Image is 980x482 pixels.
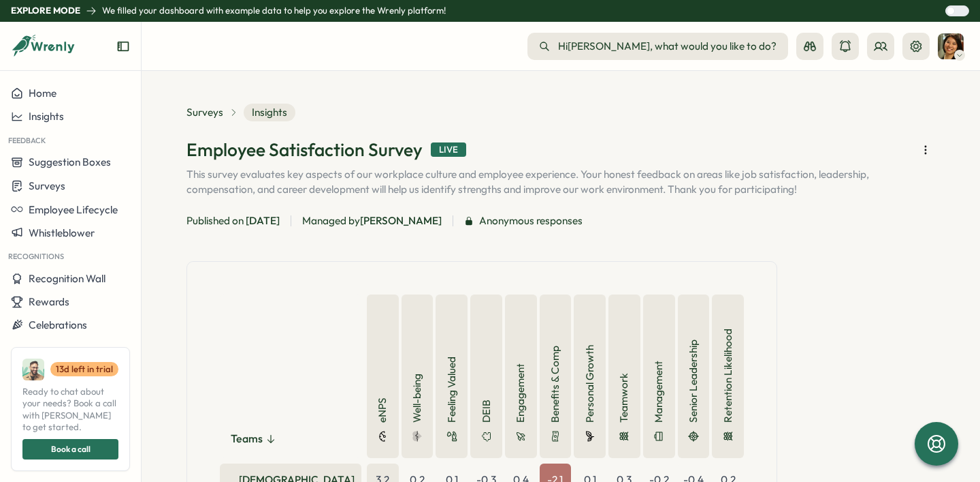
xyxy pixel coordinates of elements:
span: Employee Lifecycle [29,203,118,216]
span: Well-being [410,374,425,423]
div: Live [431,142,466,157]
button: Hi[PERSON_NAME], what would you like to do? [527,33,788,60]
button: Expand sidebar [116,40,130,53]
span: Senior Leadership [686,340,701,423]
span: Feeling Valued [444,357,459,423]
a: Surveys [186,105,223,120]
span: Personal Growth [583,345,598,423]
img: Sarah Johnson [938,33,964,59]
span: Retention Likelihood [721,329,736,423]
span: DEIB [479,400,494,423]
span: Hi [PERSON_NAME] , what would you like to do? [558,39,777,54]
span: Insights [244,104,295,121]
span: [PERSON_NAME] [360,214,442,227]
span: Management [651,361,666,423]
span: Insights [29,110,64,123]
img: Ali Khan [22,359,44,380]
span: Engagement [513,363,528,423]
p: We filled your dashboard with example data to help you explore the Wrenly platform! [102,5,446,17]
div: Published on [186,213,280,228]
span: Teamwork [617,373,632,423]
span: eNPS [375,397,390,423]
a: 13d left in trial [50,362,118,377]
span: Celebrations [29,318,87,331]
span: Teams [231,430,263,447]
span: Recognition Wall [29,272,105,285]
span: Ready to chat about your needs? Book a call with [PERSON_NAME] to get started. [22,386,118,434]
p: Explore Mode [11,5,80,17]
span: Rewards [29,295,69,308]
span: Suggestion Boxes [29,155,111,168]
span: Benefits & Comp [548,346,563,423]
p: This survey evaluates key aspects of our workplace culture and employee experience. Your honest f... [186,167,935,197]
button: Book a call [22,439,118,460]
h1: Employee Satisfaction Survey [186,138,423,162]
div: Managed by [302,213,442,228]
span: Anonymous responses [479,213,583,228]
span: [DATE] [246,214,280,227]
span: Whistleblower [29,226,95,239]
span: Surveys [29,179,65,192]
span: Book a call [51,440,91,459]
span: Home [29,87,56,100]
